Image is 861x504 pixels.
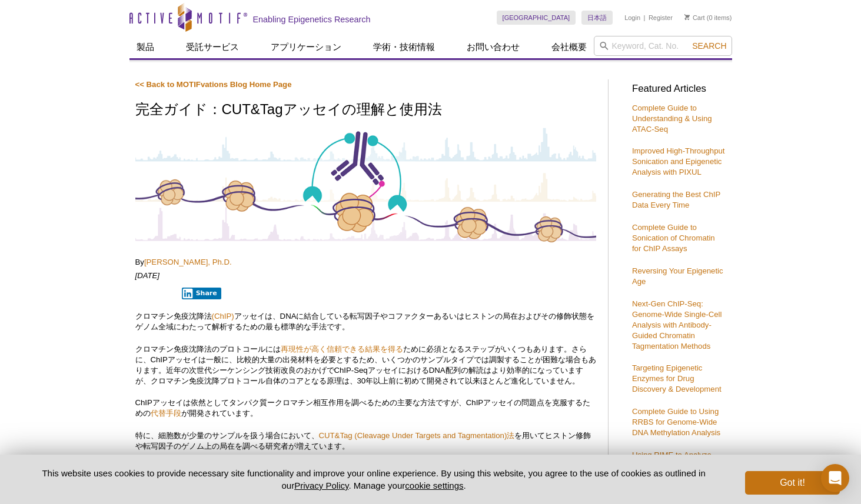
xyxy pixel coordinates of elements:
button: cookie settings [405,480,463,490]
a: 再現性が高く信頼できる結果を得る [281,345,403,353]
a: Login [624,14,640,22]
p: 特に、細胞数が少量のサンプルを扱う場合において、 を用いてヒストン修飾や転写因子のゲノム上の局在を調べる研究者が増えています。 [135,430,596,452]
a: Improved High-Throughput Sonication and Epigenetic Analysis with PIXUL [632,146,725,176]
a: Reversing Your Epigenetic Age [632,266,723,286]
p: クロマチン免疫沈降法 アッセイは、DNAに結合している転写因子やコファクターあるいはヒストンの局在およびその修飾状態をゲノム全域にわたって解析するための最も標準的な手法です。 [135,311,596,332]
a: Complete Guide to Using RRBS for Genome-Wide DNA Methylation Analysis [632,407,720,437]
a: アプリケーション [264,36,348,58]
a: Generating the Best ChIP Data Every Time [632,190,720,209]
a: (ChIP) [212,312,234,321]
a: 会社概要 [544,36,594,58]
a: 製品 [129,36,161,58]
span: Search [692,41,726,51]
p: This website uses cookies to provide necessary site functionality and improve your online experie... [22,467,726,492]
a: [GEOGRAPHIC_DATA] [497,11,576,25]
p: ChIPアッセイは依然としてタンパク質ークロマチン相互作用を調べるための主要な方法ですが、ChIPアッセイの問題点を克服するための が開発されています。 [135,398,596,419]
li: | [644,11,646,25]
a: Complete Guide to Sonication of Chromatin for ChIP Assays [632,223,715,253]
h2: Enabling Epigenetics Research [253,14,371,25]
div: Open Intercom Messenger [821,464,849,492]
em: [DATE] [135,271,160,280]
li: (0 items) [684,11,732,25]
a: [PERSON_NAME], Ph.D. [144,258,232,266]
a: Using RIME to Analyze Protein-Protein Interactions on Chromatin [632,450,721,480]
a: Complete Guide to Understanding & Using ATAC-Seq [632,104,712,133]
h3: Featured Articles [632,84,726,94]
a: 日本語 [581,11,613,25]
img: Your Cart [684,14,690,20]
a: お問い合わせ [460,36,527,58]
h1: 完全ガイド：CUT&Tagアッセイの理解と使用法 [135,102,596,119]
a: Targeting Epigenetic Enzymes for Drug Discovery & Development [632,363,722,393]
a: Next-Gen ChIP-Seq: Genome-Wide Single-Cell Analysis with Antibody-Guided Chromatin Tagmentation M... [632,299,722,351]
iframe: X Post Button [135,287,174,299]
button: Got it! [745,471,839,495]
button: Search [689,41,730,51]
a: 学術・技術情報 [366,36,442,58]
p: クロマチン免疫沈降法のプロトコールには ために必須となるステップがいくつもあります。さらに、ChIPアッセイは一般に、比較的大量の出発材料を必要とするため、いくつかのサンプルタイプでは調製するこ... [135,344,596,386]
a: CUT&Tag (Cleavage Under Targets and Tagmentation)法 [319,431,515,440]
a: Register [649,14,673,22]
a: 受託サービス [179,36,246,58]
a: Privacy Policy [294,480,348,490]
p: By [135,257,596,268]
input: Keyword, Cat. No. [594,36,732,56]
a: << Back to MOTIFvations Blog Home Page [135,80,292,89]
a: 代替手段 [151,409,181,418]
img: Antibody-Based Tagmentation Notes [135,126,596,243]
a: Cart [684,14,705,22]
button: Share [182,288,221,299]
